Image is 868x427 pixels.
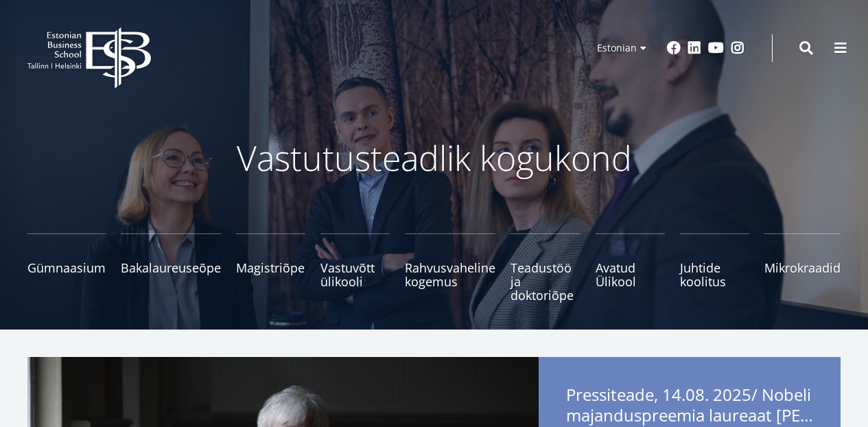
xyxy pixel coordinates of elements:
a: Facebook [667,41,681,55]
span: Bakalaureuseõpe [121,261,221,275]
a: Magistriõpe [236,233,305,302]
span: Gümnaasium [27,261,106,275]
a: Rahvusvaheline kogemus [405,233,495,302]
span: Rahvusvaheline kogemus [405,261,495,288]
a: Avatud Ülikool [596,233,665,302]
a: Instagram [731,41,744,55]
a: Gümnaasium [27,233,106,302]
span: Juhtide koolitus [680,261,749,288]
span: majanduspreemia laureaat [PERSON_NAME] esineb EBSi suveülikoolis [566,405,813,426]
a: Mikrokraadid [764,233,841,302]
a: Youtube [708,41,724,55]
a: Juhtide koolitus [680,233,749,302]
span: Magistriõpe [236,261,305,275]
span: Avatud Ülikool [596,261,665,288]
a: Teadustöö ja doktoriõpe [511,233,580,302]
span: Teadustöö ja doktoriõpe [511,261,580,302]
span: Mikrokraadid [764,261,841,275]
a: Vastuvõtt ülikooli [320,233,390,302]
span: Vastuvõtt ülikooli [320,261,390,288]
a: Linkedin [688,41,701,55]
a: Bakalaureuseõpe [121,233,221,302]
p: Vastutusteadlik kogukond [71,137,798,178]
